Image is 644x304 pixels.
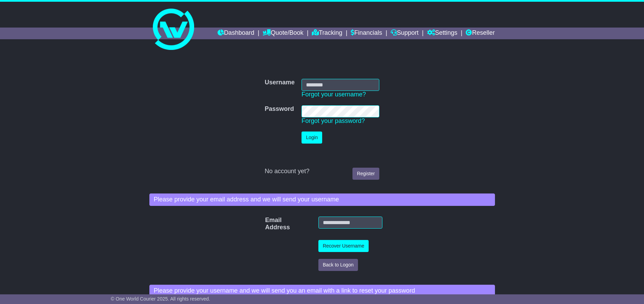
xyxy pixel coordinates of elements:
button: Login [302,132,322,144]
label: Password [265,105,294,113]
a: Reseller [466,28,495,39]
a: Support [391,28,419,39]
div: No account yet? [265,168,379,175]
button: Back to Logon [318,259,358,271]
a: Register [352,168,379,180]
a: Forgot your username? [302,91,366,98]
div: Please provide your email address and we will send your username [149,193,495,206]
a: Dashboard [218,28,254,39]
label: Email Address [262,217,274,231]
button: Recover Username [318,240,369,252]
a: Quote/Book [263,28,303,39]
a: Tracking [312,28,342,39]
div: Please provide your username and we will send you an email with a link to reset your password [149,285,495,297]
a: Settings [427,28,457,39]
label: Username [265,79,295,86]
a: Forgot your password? [302,117,365,124]
span: © One World Courier 2025. All rights reserved. [111,296,210,302]
a: Financials [351,28,382,39]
